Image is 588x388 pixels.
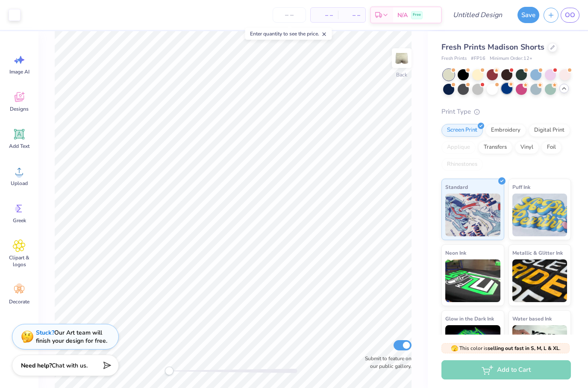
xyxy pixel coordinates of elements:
[485,124,526,137] div: Embroidery
[529,124,570,137] div: Digital Print
[445,248,466,257] span: Neon Ink
[441,55,467,62] span: Fresh Prints
[445,194,500,236] img: Standard
[445,259,500,302] img: Neon Ink
[9,68,29,75] span: Image AI
[561,8,579,23] a: OO
[446,6,509,24] input: Untitled Design
[11,180,28,187] span: Upload
[451,344,561,352] span: This color is .
[478,141,512,154] div: Transfers
[36,329,107,345] div: Our Art team will finish your design for free.
[245,28,332,40] div: Enter quantity to see the price.
[9,143,29,150] span: Add Text
[512,248,563,257] span: Metallic & Glitter Ink
[441,42,544,52] span: Fresh Prints Madison Shorts
[441,107,571,117] div: Print Type
[396,71,407,79] div: Back
[445,314,494,323] span: Glow in the Dark Ink
[512,325,567,368] img: Water based Ink
[441,141,476,154] div: Applique
[21,362,52,370] strong: Need help?
[9,298,29,305] span: Decorate
[515,141,539,154] div: Vinyl
[273,7,306,23] input: – –
[565,10,575,20] span: OO
[517,7,539,23] button: Save
[10,106,29,112] span: Designs
[165,367,173,375] div: Accessibility label
[393,50,410,67] img: Back
[451,344,458,353] span: 🫣
[445,325,500,368] img: Glow in the Dark Ink
[5,254,33,268] span: Clipart & logos
[13,217,26,224] span: Greek
[316,11,333,20] span: – –
[360,355,412,370] label: Submit to feature on our public gallery.
[343,11,360,20] span: – –
[471,55,485,62] span: # FP16
[490,55,532,62] span: Minimum Order: 12 +
[512,182,530,191] span: Puff Ink
[541,141,562,154] div: Foil
[512,194,567,236] img: Puff Ink
[52,362,88,370] span: Chat with us.
[441,124,483,137] div: Screen Print
[36,329,54,337] strong: Stuck?
[397,11,408,20] span: N/A
[512,259,567,302] img: Metallic & Glitter Ink
[413,12,421,18] span: Free
[441,158,483,171] div: Rhinestones
[488,345,559,352] strong: selling out fast in S, M, L & XL
[445,182,468,191] span: Standard
[512,314,552,323] span: Water based Ink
